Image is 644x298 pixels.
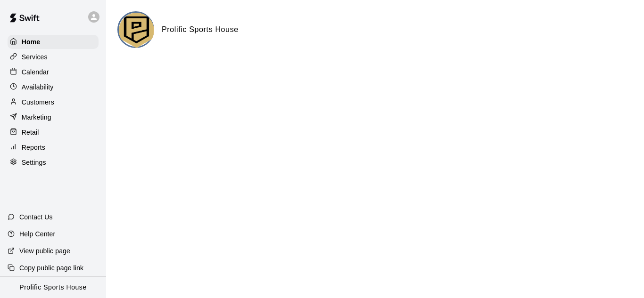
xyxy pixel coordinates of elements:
p: Marketing [22,113,51,122]
img: Prolific Sports House logo [119,13,154,48]
h6: Prolific Sports House [162,24,239,36]
p: Availability [22,82,54,92]
p: Contact Us [19,212,53,222]
a: Customers [8,95,99,109]
a: Marketing [8,110,99,124]
p: Reports [22,143,45,152]
p: View public page [19,246,70,256]
p: Services [22,52,48,62]
p: Retail [22,128,39,137]
a: Availability [8,80,99,94]
p: Settings [22,158,46,167]
a: Reports [8,140,99,154]
p: Prolific Sports House [19,282,86,292]
a: Settings [8,155,99,169]
p: Copy public page link [19,263,83,273]
p: Home [22,37,41,47]
p: Customers [22,97,54,107]
a: Services [8,50,99,64]
a: Retail [8,125,99,139]
p: Calendar [22,67,49,77]
p: Help Center [19,229,55,239]
a: Calendar [8,65,99,79]
a: Home [8,35,99,49]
